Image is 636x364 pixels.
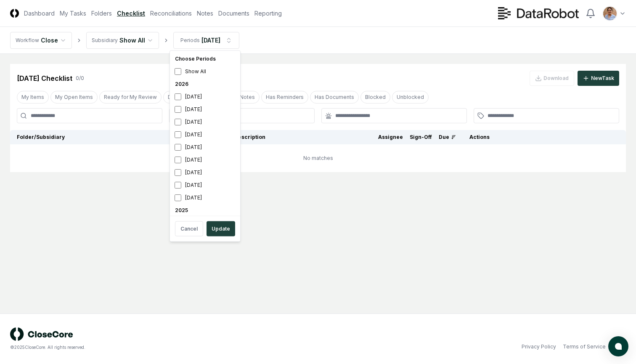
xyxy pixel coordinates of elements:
div: [DATE] [172,128,238,141]
div: [DATE] [172,103,238,116]
div: [DATE] [172,179,238,191]
div: Choose Periods [172,53,238,65]
div: [DATE] [172,141,238,154]
div: Show All [172,65,238,78]
div: [DATE] [172,191,238,204]
div: [DATE] [172,90,238,103]
div: [DATE] [172,166,238,179]
div: 2025 [172,204,238,217]
div: [DATE] [172,116,238,128]
button: Update [207,221,235,236]
div: [DATE] [172,154,238,166]
div: 2026 [172,78,238,90]
button: Cancel [175,221,203,236]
